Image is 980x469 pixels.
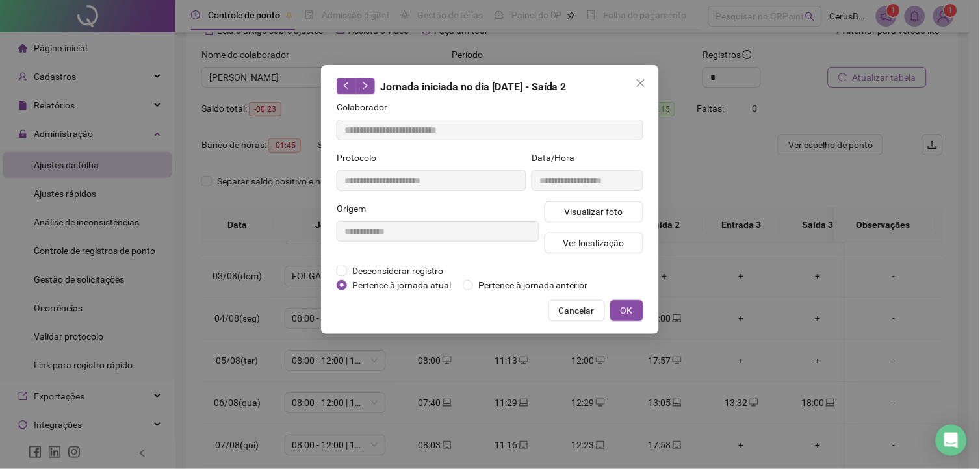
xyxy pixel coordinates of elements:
label: Protocolo [337,151,385,165]
label: Data/Hora [532,151,584,165]
span: Desconsiderar registro [347,264,448,278]
button: Ver localização [545,233,643,253]
span: Ver localização [563,236,625,250]
div: Open Intercom Messenger [936,425,967,456]
span: close [636,78,646,88]
span: Visualizar foto [565,205,623,219]
button: Close [630,73,651,94]
button: Visualizar foto [545,201,643,222]
label: Colaborador [337,100,396,114]
button: OK [610,300,643,321]
div: Jornada iniciada no dia [DATE] - Saída 2 [337,78,643,95]
span: left [342,81,351,90]
button: Cancelar [548,300,605,321]
label: Origem [337,201,374,216]
button: left [337,78,356,94]
span: right [361,81,370,90]
span: OK [621,303,633,318]
button: right [355,78,375,94]
span: Cancelar [559,303,595,318]
span: Pertence à jornada atual [347,278,456,292]
span: Pertence à jornada anterior [473,278,593,292]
